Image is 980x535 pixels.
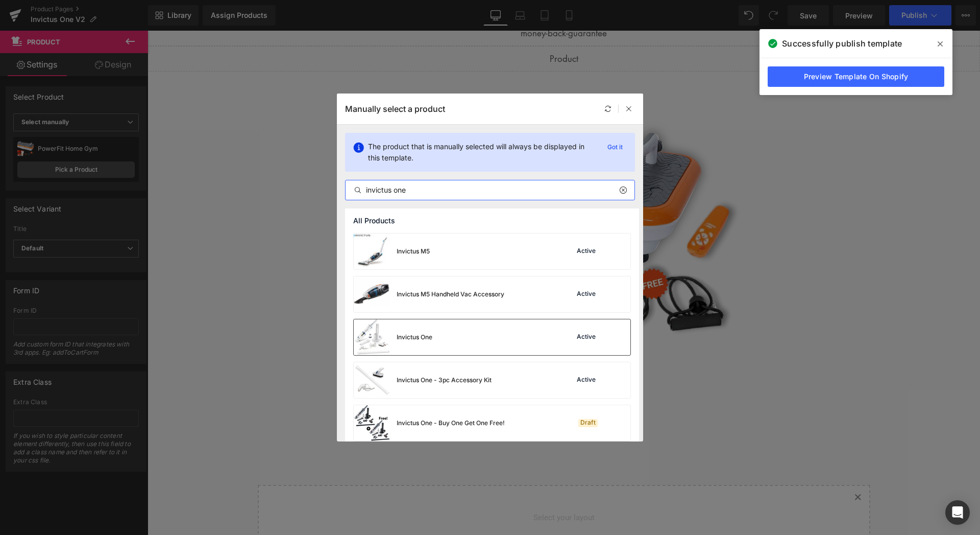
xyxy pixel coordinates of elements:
p: Got it [603,141,627,153]
img: product-img [354,405,390,441]
div: Active [575,376,598,384]
span: Successfully publish template [782,37,902,50]
img: product-img [354,319,390,355]
div: Invictus One [397,333,432,342]
div: Active [575,290,598,298]
div: Open Intercom Messenger [945,500,970,525]
a: PowerFit Home Gym [365,328,467,340]
button: Add To Cart [380,361,452,383]
img: product-img [354,362,390,398]
div: Invictus M5 [397,247,430,256]
div: Invictus M5 Handheld Vac Accessory [397,290,504,299]
p: The product that is manually selected will always be displayed in this template. [368,141,595,164]
span: Select your layout [228,471,605,508]
img: product-img [354,234,390,269]
input: Search products [346,184,634,196]
img: PowerFit Home Gym [240,72,593,318]
img: product-img [354,276,390,312]
a: Preview Template On Shopify [768,66,944,87]
div: Active [575,247,598,255]
p: Manually select a product [345,104,445,114]
span: Add To Cart [391,366,442,377]
div: Invictus One - 3pc Accessory Kit [397,376,492,385]
span: $139.99 [400,347,433,361]
div: All Products [345,208,639,233]
div: Active [575,333,598,341]
div: Draft [578,419,598,427]
div: Invictus One - Buy One Get One Free! [397,418,505,428]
